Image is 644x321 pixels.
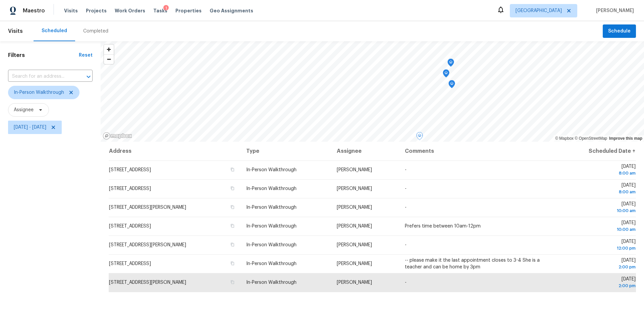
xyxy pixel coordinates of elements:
div: Scheduled [42,27,67,34]
input: Search for an address... [8,71,74,82]
span: In-Person Walkthrough [246,224,297,229]
span: In-Person Walkthrough [246,168,297,172]
span: [DATE] [563,164,636,177]
span: [DATE] [563,277,636,289]
span: Work Orders [115,7,145,14]
div: 10:00 am [563,226,636,233]
span: [STREET_ADDRESS][PERSON_NAME] [109,205,186,210]
span: [DATE] [563,220,636,233]
button: Copy Address [229,185,235,191]
span: [DATE] - [DATE] [14,124,46,131]
span: - [405,243,407,247]
div: 10:00 am [563,207,636,214]
a: Mapbox homepage [103,132,132,140]
button: Copy Address [229,279,235,285]
button: Open [84,72,93,81]
button: Schedule [603,24,636,38]
span: In-Person Walkthrough [246,243,297,247]
span: [PERSON_NAME] [593,7,634,14]
span: Visits [8,24,23,39]
span: [PERSON_NAME] [337,261,372,266]
button: Copy Address [229,260,235,266]
span: - [405,186,407,191]
div: Map marker [443,69,449,80]
div: 8:00 am [563,189,636,195]
span: [DATE] [563,202,636,214]
span: In-Person Walkthrough [246,205,297,210]
span: - [405,168,407,172]
a: OpenStreetMap [575,136,607,141]
span: [PERSON_NAME] [337,186,372,191]
button: Copy Address [229,167,235,173]
span: Assignee [14,107,34,113]
span: In-Person Walkthrough [246,186,297,191]
span: [PERSON_NAME] [337,280,372,285]
span: Zoom out [104,55,114,64]
span: Visits [64,7,78,14]
span: In-Person Walkthrough [14,89,64,96]
a: Mapbox [555,136,574,141]
canvas: Map [101,41,644,142]
span: [PERSON_NAME] [337,168,372,172]
div: Map marker [448,80,455,90]
div: 2:00 pm [563,264,636,270]
div: Completed [83,28,108,35]
span: [DATE] [563,239,636,252]
h1: Filters [8,52,79,59]
div: Reset [79,52,93,59]
button: Copy Address [229,204,235,210]
span: [DATE] [563,183,636,195]
span: [STREET_ADDRESS][PERSON_NAME] [109,280,186,285]
span: -- please make it the last appointment closes to 3-4 She is a teacher and can be home by 3pm [405,258,540,269]
button: Zoom out [104,54,114,64]
span: Prefers time between 10am-12pm [405,224,481,229]
div: 2:00 pm [563,282,636,289]
div: 1 [163,5,169,12]
span: - [405,205,407,210]
span: [STREET_ADDRESS][PERSON_NAME] [109,243,186,247]
th: Address [109,142,241,160]
th: Type [241,142,331,160]
th: Scheduled Date ↑ [558,142,636,160]
div: Map marker [416,132,423,142]
span: [PERSON_NAME] [337,243,372,247]
span: In-Person Walkthrough [246,280,297,285]
span: Properties [175,7,202,14]
div: 8:00 am [563,170,636,177]
span: [STREET_ADDRESS] [109,168,151,172]
th: Comments [399,142,558,160]
span: Projects [86,7,107,14]
div: Map marker [447,59,454,69]
span: Maestro [23,7,45,14]
span: [STREET_ADDRESS] [109,261,151,266]
span: Tasks [153,8,167,13]
span: [PERSON_NAME] [337,224,372,229]
span: [STREET_ADDRESS] [109,224,151,229]
span: Geo Assignments [210,7,253,14]
span: [STREET_ADDRESS] [109,186,151,191]
div: 12:00 pm [563,245,636,252]
button: Copy Address [229,223,235,229]
button: Copy Address [229,242,235,248]
button: Zoom in [104,45,114,54]
span: In-Person Walkthrough [246,261,297,266]
span: [DATE] [563,258,636,270]
a: Improve this map [609,136,642,141]
span: Schedule [608,27,631,36]
span: - [405,280,407,285]
th: Assignee [331,142,399,160]
span: [GEOGRAPHIC_DATA] [516,7,562,14]
span: [PERSON_NAME] [337,205,372,210]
